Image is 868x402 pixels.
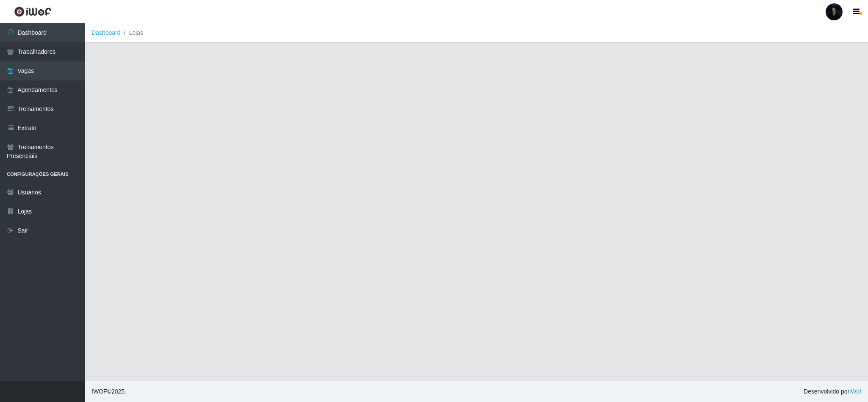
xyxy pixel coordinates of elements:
a: Dashboard [92,29,121,36]
span: Desenvolvido por [804,387,861,396]
a: iWof [849,388,861,395]
span: © 2025 . [92,387,126,396]
img: CoreUI Logo [14,6,52,17]
span: IWOF [92,388,107,395]
li: Lojas [121,28,143,37]
nav: breadcrumb [85,23,868,43]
